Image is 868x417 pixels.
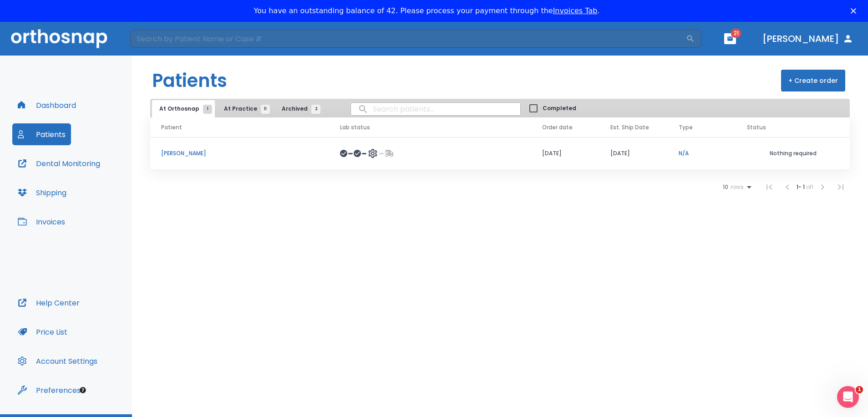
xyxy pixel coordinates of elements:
div: Tooltip anchor [79,386,87,394]
td: [DATE] [531,137,599,170]
button: Price List [12,321,73,343]
img: Orthosnap [11,29,107,48]
div: You have an outstanding balance of 42. Please process your payment through the . [254,6,600,15]
span: Status [747,123,766,132]
span: 21 [731,29,741,38]
div: tabs [152,100,325,117]
button: Shipping [12,182,72,203]
span: 10 [723,184,728,190]
span: rows [728,184,744,190]
button: + Create order [781,70,845,92]
iframe: Intercom live chat [837,386,859,408]
span: Est. Ship Date [610,123,649,132]
button: Help Center [12,292,85,314]
span: Lab status [340,123,370,132]
a: Invoices Tab [553,6,598,15]
input: Search by Patient Name or Case # [130,30,686,48]
button: Dashboard [12,94,81,116]
span: 2 [311,105,320,114]
span: At Practice [224,105,265,113]
span: Archived [282,105,316,113]
span: 1 - 1 [797,183,806,191]
input: search [351,100,520,118]
button: Invoices [12,211,71,233]
span: Patient [161,123,182,132]
button: Account Settings [12,350,103,372]
button: Dental Monitoring [12,153,106,174]
span: Completed [543,104,576,112]
p: Nothing required [747,149,839,158]
span: At Orthosnap [159,105,208,113]
h1: Patients [152,67,227,94]
p: N/A [679,149,725,158]
span: 1 [203,105,212,114]
button: Patients [12,123,71,145]
button: [PERSON_NAME] [759,31,857,47]
span: of 1 [806,183,813,191]
div: Close [851,8,860,14]
button: Preferences [12,379,86,401]
span: 11 [261,105,270,114]
p: [PERSON_NAME] [161,149,318,158]
span: 1 [856,386,863,393]
span: Order date [542,123,573,132]
span: Type [679,123,693,132]
td: [DATE] [599,137,668,170]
